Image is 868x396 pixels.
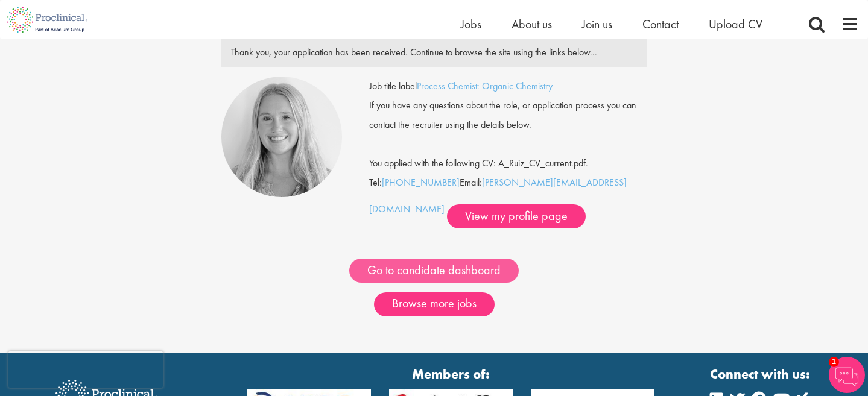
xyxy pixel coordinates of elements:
a: Contact [642,16,679,32]
div: Thank you, your application has been received. Continue to browse the site using the links below... [222,43,646,62]
a: Process Chemist: Organic Chemistry [417,80,553,92]
a: View my profile page [447,204,586,228]
a: Join us [582,16,612,32]
a: [PERSON_NAME][EMAIL_ADDRESS][DOMAIN_NAME] [369,176,627,215]
img: Chatbot [829,357,865,393]
a: About us [512,16,552,32]
div: Job title label [360,77,656,96]
div: If you have any questions about the role, or application process you can contact the recruiter us... [360,96,656,134]
div: Tel: Email: [369,77,647,228]
a: Browse more jobs [374,292,495,316]
a: Upload CV [709,16,762,32]
strong: Connect with us: [710,365,813,383]
a: Go to candidate dashboard [349,259,519,283]
img: Shannon Briggs [221,77,342,197]
div: You applied with the following CV: A_Ruiz_CV_current.pdf. [360,134,656,173]
iframe: reCAPTCHA [8,351,163,388]
a: [PHONE_NUMBER] [382,176,460,189]
a: Jobs [461,16,481,32]
span: 1 [829,357,839,367]
strong: Members of: [247,365,654,383]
